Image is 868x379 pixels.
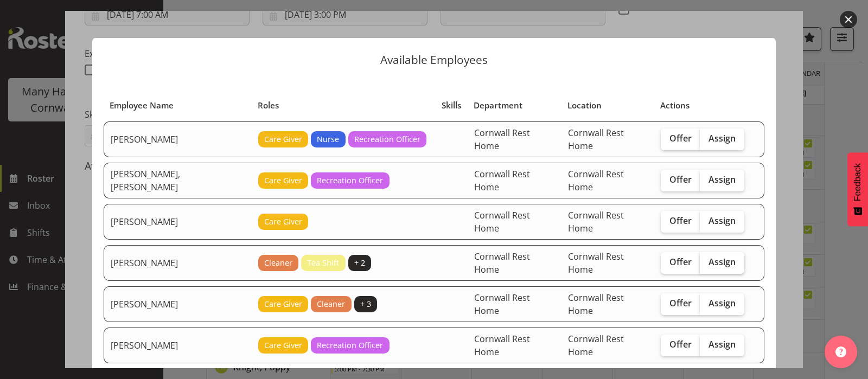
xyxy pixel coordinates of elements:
span: Skills [442,99,461,112]
span: Roles [258,99,279,112]
span: Location [567,99,602,112]
td: [PERSON_NAME] [104,327,252,363]
span: Cleaner [317,298,345,310]
span: Recreation Officer [354,133,420,145]
td: [PERSON_NAME] [104,121,252,157]
button: Feedback - Show survey [847,152,868,226]
span: Cornwall Rest Home [474,127,530,152]
span: Cornwall Rest Home [474,209,530,234]
span: Care Giver [264,175,302,187]
span: Department [474,99,522,112]
span: Assign [709,215,736,226]
span: Cornwall Rest Home [474,168,530,193]
span: Recreation Officer [317,175,383,187]
span: Cornwall Rest Home [474,292,530,317]
span: Recreation Officer [317,339,383,351]
span: Nurse [317,133,339,145]
span: Actions [660,99,690,112]
span: Cornwall Rest Home [568,250,624,275]
td: [PERSON_NAME], [PERSON_NAME] [104,163,252,198]
td: [PERSON_NAME] [104,286,252,322]
span: + 3 [360,298,371,310]
span: Assign [709,298,736,309]
span: Offer [669,133,692,144]
span: Cornwall Rest Home [568,168,624,193]
span: Offer [669,256,692,267]
td: [PERSON_NAME] [104,204,252,240]
span: Cornwall Rest Home [474,250,530,275]
span: Assign [709,133,736,144]
td: [PERSON_NAME] [104,245,252,281]
span: Offer [669,298,692,309]
img: help-xxl-2.png [835,346,846,357]
span: Care Giver [264,298,302,310]
span: Cornwall Rest Home [568,127,624,152]
span: Assign [709,339,736,350]
span: Cornwall Rest Home [568,292,624,317]
span: Offer [669,174,692,185]
span: Cleaner [264,257,292,269]
p: Available Employees [103,54,765,66]
span: Assign [709,174,736,185]
span: Employee Name [110,99,174,112]
span: Care Giver [264,339,302,351]
span: Feedback [853,163,863,201]
span: Offer [669,215,692,226]
span: Assign [709,256,736,267]
span: Cornwall Rest Home [568,209,624,234]
span: Offer [669,339,692,350]
span: Care Giver [264,216,302,228]
span: Cornwall Rest Home [474,333,530,358]
span: Cornwall Rest Home [568,333,624,358]
span: Tea Shift [307,257,339,269]
span: Care Giver [264,133,302,145]
span: + 2 [354,257,365,269]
